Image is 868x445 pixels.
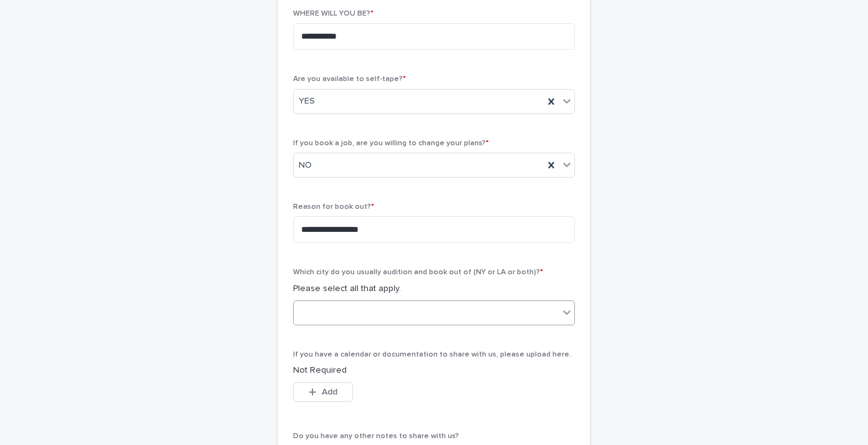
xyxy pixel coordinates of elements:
[293,351,571,358] span: If you have a calendar or documentation to share with us, please upload here.
[293,10,374,17] span: WHERE WILL YOU BE?
[322,388,337,396] span: Add
[293,75,406,83] span: Are you available to self-tape?
[293,269,543,276] span: Which city do you usually audition and book out of (NY or LA or both)?
[299,95,315,108] span: YES
[293,364,575,377] p: Not Required
[299,159,312,172] span: NO
[293,282,575,295] p: Please select all that apply.
[293,433,459,440] span: Do you have any other notes to share with us?
[293,203,374,211] span: Reason for book out?
[293,140,489,147] span: If you book a job, are you willing to change your plans?
[293,382,353,402] button: Add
